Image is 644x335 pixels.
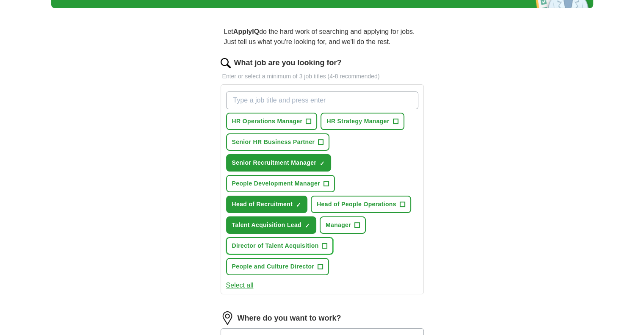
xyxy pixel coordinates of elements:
[232,200,293,209] span: Head of Recruitment
[238,313,341,324] label: Where do you want to work?
[226,175,335,192] button: People Development Manager
[232,179,320,188] span: People Development Manager
[320,216,366,234] button: Manager
[232,221,301,230] span: Talent Acquisition Lead
[321,113,404,130] button: HR Strategy Manager
[317,200,396,209] span: Head of People Operations
[221,72,424,81] p: Enter or select a minimum of 3 job titles (4-8 recommended)
[226,280,254,291] button: Select all
[226,91,418,109] input: Type a job title and press enter
[232,158,317,167] span: Senior Recruitment Manager
[326,117,389,126] span: HR Strategy Manager
[226,133,330,151] button: Senior HR Business Partner
[232,138,315,147] span: Senior HR Business Partner
[226,154,332,172] button: Senior Recruitment Manager✓
[320,160,325,167] span: ✓
[226,258,329,275] button: People and Culture Director
[233,28,259,35] strong: ApplyIQ
[296,202,301,208] span: ✓
[234,57,342,69] label: What job are you looking for?
[226,216,316,234] button: Talent Acquisition Lead✓
[221,23,424,50] p: Let do the hard work of searching and applying for jobs. Just tell us what you're looking for, an...
[226,196,308,213] button: Head of Recruitment✓
[221,311,234,325] img: location.png
[226,113,318,130] button: HR Operations Manager
[232,117,303,126] span: HR Operations Manager
[305,222,310,229] span: ✓
[311,196,411,213] button: Head of People Operations
[232,262,315,271] span: People and Culture Director
[232,241,319,250] span: Director of Talent Acquisition
[226,237,334,255] button: Director of Talent Acquisition
[326,221,351,230] span: Manager
[221,58,231,68] img: search.png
